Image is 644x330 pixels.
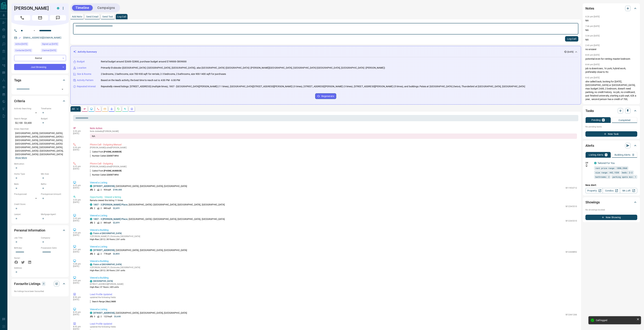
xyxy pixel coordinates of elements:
p: NA [585,28,637,32]
p: No showings booked [585,208,637,211]
p: Rental budget around $2600-$2800, purchase budget around $749000-$839000 [101,60,187,63]
a: 1807 - 3 [PERSON_NAME] Place [93,218,128,220]
p: Min Size: [41,172,66,176]
p: , [GEOGRAPHIC_DATA], [GEOGRAPHIC_DATA], [GEOGRAPHIC_DATA] [93,184,187,188]
p: Possession Date: [41,246,66,249]
p: 5:03 pm [73,279,85,282]
p: High-Rise | 2012 | 30 floors | 261 units [90,238,140,241]
button: Campaigns [94,5,118,11]
p: job is downtown, 16 york, hybrid work, preferably close to ttc [585,67,637,74]
p: Viewed a Building [90,259,577,263]
span: rent price range: 1890,3960 [595,166,627,170]
p: Completed [619,119,631,121]
p: Address: [14,266,66,269]
svg: Push Notification Only [585,164,588,167]
p: 8:36 pm [73,296,85,298]
p: Number Called: [90,154,119,157]
p: Activity Summary [78,50,97,54]
p: 0 [633,154,634,156]
p: [DATE] [73,234,85,236]
h2: Personal Information [14,228,45,233]
span: [PHONE_NUMBER] [104,151,121,153]
p: 8:44 pm [DATE] [585,63,600,66]
div: Personal Information [14,226,66,234]
p: [DATE] [73,149,85,151]
div: Notes [585,4,637,12]
p: [DATE] [567,50,573,53]
p: 880 sqft [104,221,111,224]
div: condos.ca [57,7,59,9]
a: Condos [603,188,620,193]
p: 2 [101,221,102,224]
h2: Tags [14,77,21,83]
p: [DATE] [73,168,85,170]
button: Open [60,87,65,92]
p: 0 [603,119,604,121]
p: 6:26 pm [73,146,85,149]
p: [DATE] [73,132,85,135]
p: 880 sqft [104,207,111,210]
p: W12345510 [566,205,577,208]
p: High-Rise | 2012 | 30 floors | 261 units [90,269,140,272]
p: 5:34 pm [DATE] [585,35,600,37]
p: $749,000 [113,188,122,191]
p: Opportunity - Viewed a listing [90,195,577,199]
span: 2265071894 [107,155,119,157]
p: [DATE] [73,220,85,222]
button: Timeline [72,5,93,11]
p: Ramata viewed this listing 11 times [90,199,577,202]
div: Renter [14,55,66,61]
span: 2265071894 [107,174,119,176]
p: Beds: [14,183,39,186]
p: 3 [94,315,95,318]
p: Budget [77,60,85,63]
svg: Agent Actions [130,108,133,110]
p: Viewed a Building [90,276,577,280]
a: Palais at [GEOGRAPHIC_DATA] [93,232,122,235]
p: Lawyer: [14,213,39,216]
p: Pending [591,119,601,121]
p: 7:46 pm [DATE] [585,25,600,27]
p: Note Added by [PERSON_NAME] [90,130,577,132]
div: Criteria [14,97,66,105]
svg: Opportunities [124,108,126,110]
p: , [GEOGRAPHIC_DATA], [GEOGRAPHIC_DATA], [GEOGRAPHIC_DATA] [93,248,187,252]
p: 2 [94,188,95,191]
p: Motivation: [14,162,66,165]
p: Pre-Approved: [14,193,39,196]
h2: Tasks [585,108,594,113]
div: condos.ca [90,280,92,282]
p: High-Rise | 37 floors | 405 units [90,286,123,289]
span: [PHONE_NUMBER] [104,170,121,172]
button: Regenerate [315,93,336,99]
p: 6:25 pm [73,165,85,168]
div: condos.ca [90,312,92,314]
p: 8:42 pm [DATE] [585,76,600,79]
p: Location [77,66,86,70]
a: Tailored For You [598,162,615,164]
p: 2 [101,315,102,318]
div: Mon Sep 09 2024 [41,49,66,53]
svg: Listing Alerts [110,108,113,110]
p: Number Called: [90,173,119,176]
div: condos.ca [90,218,92,220]
h2: Criteria [14,98,25,104]
a: [GEOGRAPHIC_DATA] [93,280,113,282]
span: Call [14,15,30,21]
p: 5:31 pm [73,248,85,251]
p: NA [585,38,637,42]
div: condos.ca [594,162,597,164]
p: Home Type: [14,172,39,176]
p: no answer [585,48,637,51]
p: Send Text [102,15,113,18]
p: [GEOGRAPHIC_DATA], [GEOGRAPHIC_DATA], [GEOGRAPHIC_DATA], [GEOGRAPHIC_DATA] | [GEOGRAPHIC_DATA], [... [14,130,66,161]
div: Activity Summary[DATE] [73,49,578,55]
div: condos.ca [90,185,92,187]
p: 2 [94,207,95,210]
h1: [PERSON_NAME] [14,6,52,11]
h2: Alerts [585,143,594,148]
a: Property [585,188,603,193]
p: [PERSON_NAME] called [PERSON_NAME] [90,146,577,149]
p: updated the following fields: [90,326,577,328]
p: Called From: [90,169,121,172]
